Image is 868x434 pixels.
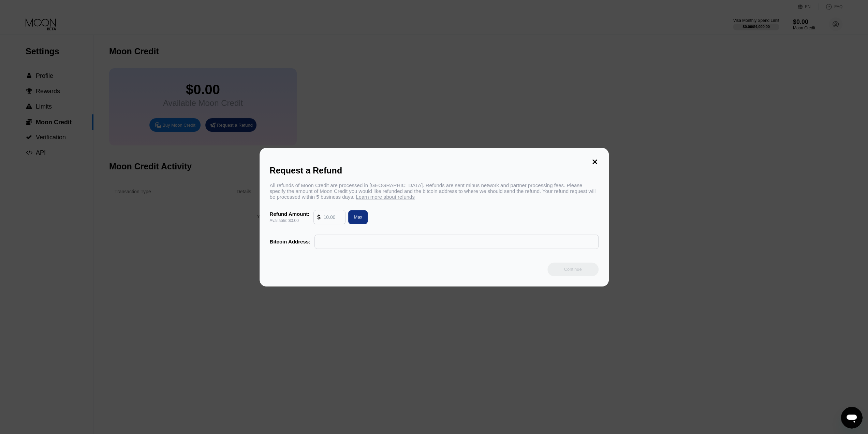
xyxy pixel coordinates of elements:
div: Max [345,210,368,224]
div: Refund Amount: [270,211,310,217]
div: Request a Refund [270,166,599,176]
div: Available: $0.00 [270,218,310,223]
input: 10.00 [323,210,342,224]
div: Bitcoin Address: [270,239,310,244]
div: Max [354,214,362,220]
div: All refunds of Moon Credit are processed in [GEOGRAPHIC_DATA]. Refunds are sent minus network and... [270,182,599,200]
span: Learn more about refunds [356,194,415,200]
iframe: Button to launch messaging window [841,407,863,429]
